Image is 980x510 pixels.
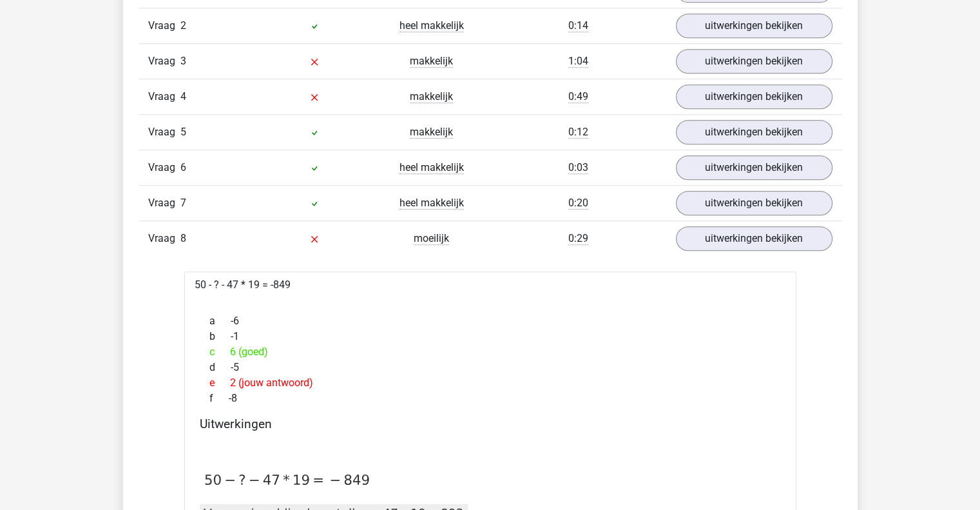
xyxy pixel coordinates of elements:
[676,14,832,38] a: uitwerkingen bekijken
[568,161,588,174] span: 0:03
[148,160,180,175] span: Vraag
[148,18,180,34] span: Vraag
[568,197,588,210] span: 0:20
[148,54,180,69] span: Vraag
[180,126,186,138] span: 5
[200,344,781,360] div: 6 (goed)
[209,375,230,391] span: e
[676,84,832,109] a: uitwerkingen bekijken
[568,126,588,139] span: 0:12
[200,313,781,329] div: -6
[209,344,230,360] span: c
[399,197,464,210] span: heel makkelijk
[180,55,186,67] span: 3
[180,90,186,103] span: 4
[209,360,231,375] span: d
[200,360,781,375] div: -5
[180,197,186,209] span: 7
[209,313,231,329] span: a
[399,161,464,174] span: heel makkelijk
[209,391,229,406] span: f
[200,329,781,344] div: -1
[148,124,180,140] span: Vraag
[676,49,832,74] a: uitwerkingen bekijken
[676,120,832,144] a: uitwerkingen bekijken
[200,417,781,431] h4: Uitwerkingen
[148,89,180,104] span: Vraag
[148,231,180,246] span: Vraag
[676,226,832,251] a: uitwerkingen bekijken
[410,90,453,103] span: makkelijk
[180,19,186,32] span: 2
[410,55,453,68] span: makkelijk
[180,232,186,244] span: 8
[568,19,588,32] span: 0:14
[568,55,588,68] span: 1:04
[200,375,781,391] div: 2 (jouw antwoord)
[180,161,186,173] span: 6
[676,155,832,180] a: uitwerkingen bekijken
[200,391,781,406] div: -8
[148,195,180,211] span: Vraag
[568,232,588,245] span: 0:29
[399,19,464,32] span: heel makkelijk
[209,329,231,344] span: b
[410,126,453,139] span: makkelijk
[676,191,832,215] a: uitwerkingen bekijken
[414,232,449,245] span: moeilijk
[568,90,588,103] span: 0:49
